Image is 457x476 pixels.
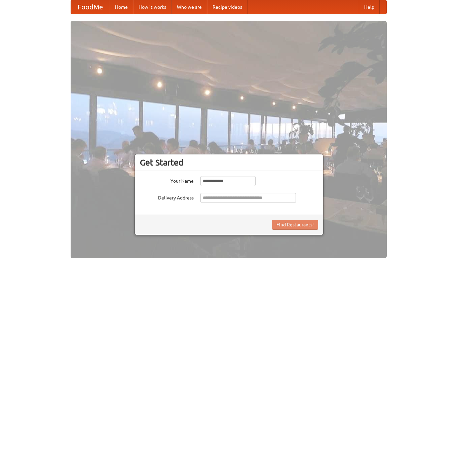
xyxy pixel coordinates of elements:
[140,193,194,201] label: Delivery Address
[140,157,318,168] h3: Get Started
[207,0,247,14] a: Recipe videos
[133,0,172,14] a: How it works
[359,0,380,14] a: Help
[272,220,318,230] button: Find Restaurants!
[140,176,194,184] label: Your Name
[172,0,207,14] a: Who we are
[71,0,110,14] a: FoodMe
[110,0,133,14] a: Home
